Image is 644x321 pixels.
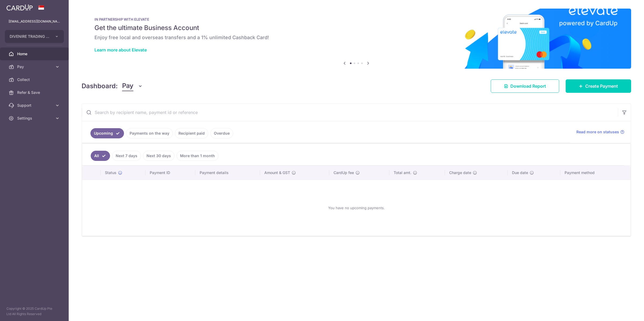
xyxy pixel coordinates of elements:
span: Status [105,170,116,175]
span: Settings [17,116,53,121]
a: Overdue [210,128,233,138]
h6: Enjoy free local and overseas transfers and a 1% unlimited Cashback Card! [94,34,618,41]
a: All [91,151,110,161]
img: Renovation banner [82,9,631,69]
a: Upcoming [90,128,124,138]
a: Learn more about Elevate [94,47,147,53]
span: Refer & Save [17,90,53,95]
th: Payment details [195,166,260,180]
a: Next 7 days [112,151,141,161]
img: CardUp [6,4,33,11]
button: Pay [122,81,143,91]
a: More than 1 month [177,151,218,161]
a: Recipient paid [175,128,208,138]
a: Create Payment [566,79,631,93]
span: Total amt. [394,170,411,175]
h4: Dashboard: [82,81,118,91]
span: Home [17,51,53,57]
th: Payment method [560,166,631,180]
button: DIVENIRE TRADING CO PTE. LTD. [5,30,64,43]
th: Payment ID [145,166,195,180]
p: [EMAIL_ADDRESS][DOMAIN_NAME] [9,19,60,24]
input: Search by recipient name, payment id or reference [82,104,618,121]
span: Create Payment [585,83,618,89]
span: Read more on statuses [576,129,619,135]
a: Next 30 days [143,151,174,161]
a: Payments on the way [126,128,173,138]
span: Due date [512,170,528,175]
span: CardUp fee [334,170,354,175]
h5: Get the ultimate Business Account [94,24,618,32]
span: Pay [17,64,53,69]
span: DIVENIRE TRADING CO PTE. LTD. [10,34,49,39]
iframe: Opens a widget where you can find more information [609,305,639,318]
a: Read more on statuses [576,129,624,135]
span: Support [17,103,53,108]
p: IN PARTNERSHIP WITH ELEVATE [94,17,618,21]
span: Pay [122,81,133,91]
span: Collect [17,77,53,82]
a: Download Report [491,79,559,93]
div: You have no upcoming payments. [89,184,624,231]
span: Download Report [510,83,546,89]
span: Charge date [449,170,471,175]
span: Amount & GST [264,170,290,175]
